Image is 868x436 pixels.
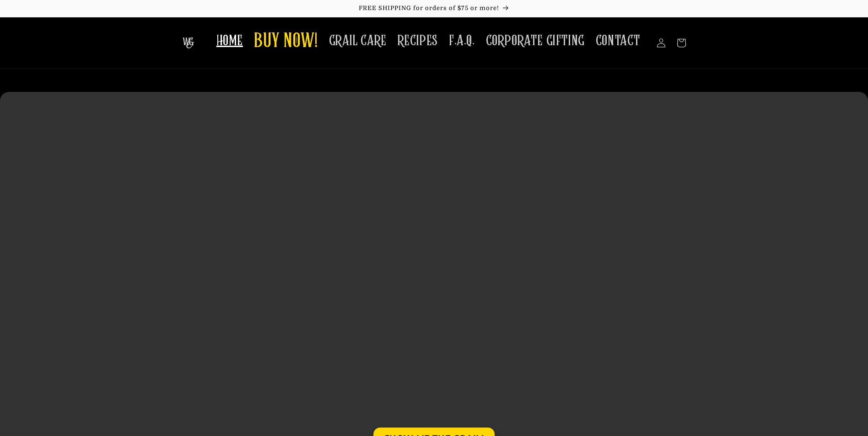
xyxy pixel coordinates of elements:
span: BUY NOW! [254,29,318,54]
a: F.A.Q. [443,27,480,55]
span: GRAIL CARE [329,32,387,50]
img: The Whiskey Grail [183,37,194,48]
span: CORPORATE GIFTING [486,32,585,50]
a: GRAIL CARE [323,27,392,55]
a: HOME [211,27,248,55]
a: CONTACT [590,27,646,55]
a: RECIPES [392,27,443,55]
p: FREE SHIPPING for orders of $75 or more! [9,5,859,12]
a: CORPORATE GIFTING [480,27,590,55]
a: BUY NOW! [248,24,323,60]
span: RECIPES [398,32,438,50]
span: HOME [216,32,243,50]
span: CONTACT [596,32,641,50]
span: F.A.Q. [449,32,475,50]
